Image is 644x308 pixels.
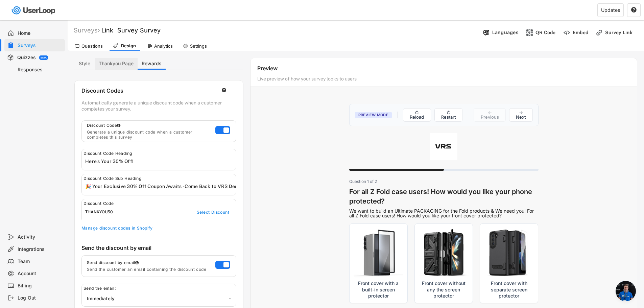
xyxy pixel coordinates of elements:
div: Languages [492,29,519,35]
button: ↻ Restart [434,108,463,122]
text:  [222,88,226,93]
div: Surveys [74,26,100,34]
div: Open chat [616,281,636,301]
img: ShopcodesMajor.svg [526,29,533,36]
span: Front cover with separate screen protector [484,280,534,299]
button:  [221,88,227,93]
span: Front cover without any the screen protector [419,280,469,299]
div: Responses [18,67,62,73]
img: EmbedMinor.svg [563,29,570,36]
div: Manage discount codes in Shopify [81,226,236,231]
button: ↻ Reload [403,108,431,122]
div: Discount Code [87,123,209,128]
div: Generate a unique discount code when a customer completes this survey [87,129,209,140]
div: Send the email: [84,286,182,291]
div: Updates [601,8,620,13]
div: Home [18,30,62,37]
div: Select Discount [197,210,229,215]
img: userloop-logo-01.svg [10,3,58,17]
div: Team [18,258,62,265]
div: Send discount by email [87,260,209,265]
font: Link Survey Survey [101,27,161,34]
div: Analytics [154,43,173,49]
div: Log Out [18,295,62,301]
div: THANKYOU50 [85,210,183,215]
div: Discount Code [84,201,182,206]
div: Billing [18,283,62,289]
div: Automatically generate a unique discount code when a customer completes your survey. [81,100,236,112]
div: Send the customer an email containing the discount code [87,267,209,272]
div: Live preview of how your survey looks to users [257,76,566,85]
button: Rewards [138,58,166,70]
div: Questions [81,43,103,49]
div: BETA [41,56,47,59]
div: We want to build an Ultimate PACKAGING for the Fold products & We need you! For all Z Fold case u... [349,209,539,218]
button: Thankyou Page [95,58,138,70]
div: Preview [257,65,630,74]
div: Question 1 of 2 [349,179,539,184]
div: Activity [18,234,62,240]
div: Surveys [18,42,62,49]
button: ← Previous [474,108,506,122]
div: Design [120,43,137,49]
text:  [631,7,637,13]
span: Preview Mode [355,112,392,118]
div: Account [18,270,62,277]
div: Quizzes [17,54,36,61]
img: Language%20Icon.svg [483,29,490,36]
button: Style [74,58,95,70]
h3: For all Z Fold case users! How would you like your phone protected? [349,187,539,206]
div: Discount Code Heading [84,151,182,156]
div: Settings [190,43,207,49]
div: Send the discount by email [81,244,236,254]
div: Integrations [18,246,62,253]
span: Front cover with a built-in screen protector [354,280,403,299]
img: Survey Logo [430,133,457,160]
div: QR Code [535,29,556,35]
div: Discount Codes [81,87,214,96]
button:  [631,7,637,13]
img: LinkMinor.svg [596,29,603,36]
div: Embed [573,29,588,35]
div: Survey Link [605,29,639,35]
div: Discount Code Sub Heading [84,176,182,181]
button: → Next [509,108,533,122]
